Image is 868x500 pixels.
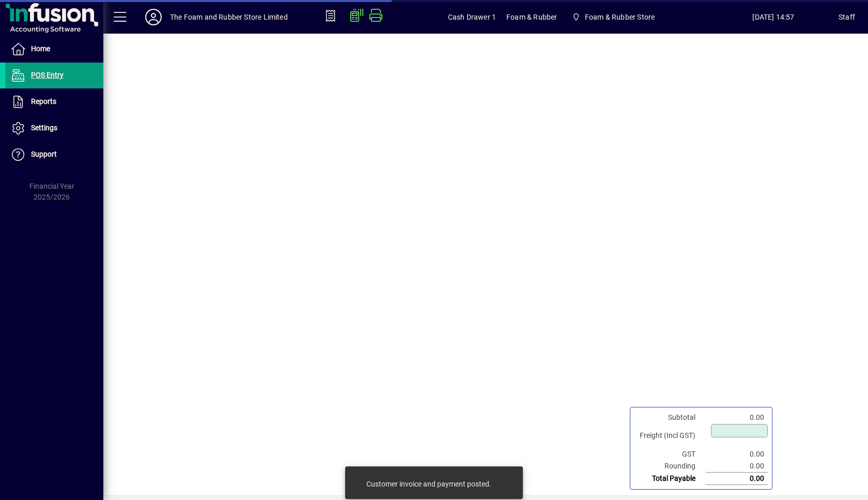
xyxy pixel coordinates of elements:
button: Profile [137,8,170,26]
span: Foam & Rubber Store [585,9,655,25]
div: Staff [839,9,855,25]
span: Cash Drawer 1 [448,9,496,25]
a: Home [5,36,103,62]
td: Rounding [634,460,706,473]
span: Reports [31,97,56,105]
td: Total Payable [634,473,706,485]
div: Customer invoice and payment posted. [366,479,491,489]
td: 0.00 [706,448,768,460]
td: Subtotal [634,412,706,423]
td: 0.00 [706,473,768,485]
div: The Foam and Rubber Store Limited [170,9,288,25]
span: Settings [31,124,57,132]
a: Reports [5,89,103,115]
span: Home [31,44,50,53]
td: Freight (Incl GST) [634,423,706,448]
span: Foam & Rubber Store [567,8,659,26]
a: Settings [5,115,103,141]
span: POS Entry [31,71,64,79]
span: Support [31,150,57,158]
span: [DATE] 14:57 [708,9,839,25]
a: Support [5,142,103,168]
span: Foam & Rubber [506,9,557,25]
td: 0.00 [706,460,768,473]
td: 0.00 [706,412,768,423]
td: GST [634,448,706,460]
